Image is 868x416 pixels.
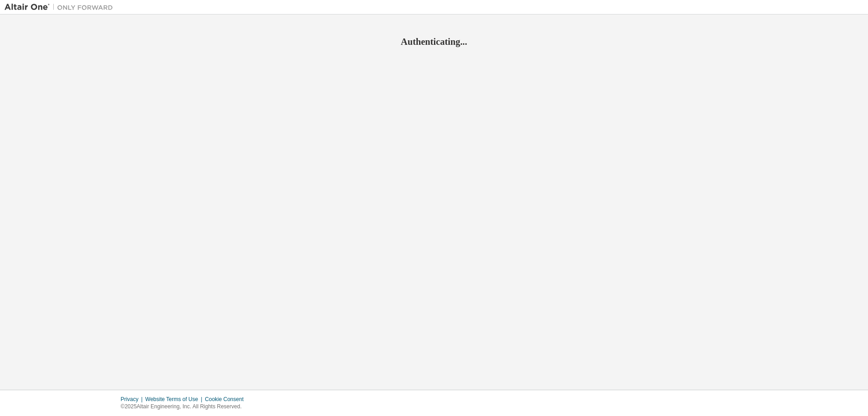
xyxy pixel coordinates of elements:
h2: Authenticating... [5,36,863,48]
p: © 2025 Altair Engineering, Inc. All Rights Reserved. [121,403,249,411]
img: Altair One [5,3,118,12]
div: Cookie Consent [205,396,249,403]
div: Website Terms of Use [145,396,205,403]
div: Privacy [121,396,145,403]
